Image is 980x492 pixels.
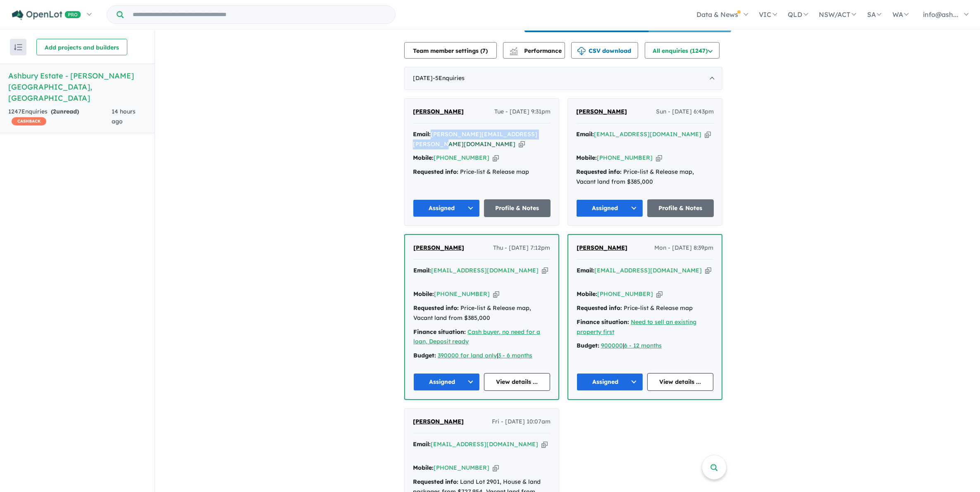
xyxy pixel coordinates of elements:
[413,108,464,115] span: [PERSON_NAME]
[594,130,701,138] a: [EMAIL_ADDRESS][DOMAIN_NAME]
[498,352,532,359] a: 3 - 6 months
[484,373,551,391] a: View details ...
[8,107,112,127] div: 1247 Enquir ies
[413,478,458,485] strong: Requested info:
[577,47,586,55] img: download icon
[510,47,517,52] img: line-chart.svg
[519,140,525,149] button: Copy
[53,108,56,115] span: 2
[597,154,653,161] a: [PHONE_NUMBER]
[413,418,464,425] span: [PERSON_NAME]
[413,199,480,217] button: Assigned
[576,108,627,115] span: [PERSON_NAME]
[413,351,550,361] div: |
[413,352,436,359] strong: Budget:
[438,352,497,359] a: 390000 for land only
[601,342,623,349] a: 900000
[542,266,548,275] button: Copy
[413,267,431,274] strong: Email:
[36,39,127,55] button: Add projects and builders
[413,328,466,336] strong: Finance situation:
[14,44,22,50] img: sort.svg
[413,243,464,253] a: [PERSON_NAME]
[413,154,434,161] strong: Mobile:
[577,304,622,312] strong: Requested info:
[576,199,643,217] button: Assigned
[493,464,499,472] button: Copy
[413,130,431,138] strong: Email:
[577,318,696,336] a: Need to sell an existing property first
[51,108,79,115] strong: ( unread)
[503,42,565,59] button: Performance
[433,74,465,82] span: - 5 Enquir ies
[577,290,597,298] strong: Mobile:
[577,267,594,274] strong: Email:
[12,10,81,20] img: Openlot PRO Logo White
[413,464,434,471] strong: Mobile:
[656,107,714,117] span: Sun - [DATE] 6:43pm
[493,243,550,253] span: Thu - [DATE] 7:12pm
[577,373,643,391] button: Assigned
[413,328,540,345] a: Cash buyer, no need for a loan, Deposit ready
[413,244,464,251] span: [PERSON_NAME]
[413,107,464,117] a: [PERSON_NAME]
[112,108,136,125] span: 14 hours ago
[577,342,599,349] strong: Budget:
[571,42,638,59] button: CSV download
[431,440,538,448] a: [EMAIL_ADDRESS][DOMAIN_NAME]
[494,107,551,117] span: Tue - [DATE] 9:31pm
[576,107,627,117] a: [PERSON_NAME]
[413,290,434,298] strong: Mobile:
[8,70,146,104] h5: Ashbury Estate - [PERSON_NAME][GEOGRAPHIC_DATA] , [GEOGRAPHIC_DATA]
[404,67,722,90] div: [DATE]
[577,303,713,313] div: Price-list & Release map
[577,244,627,251] span: [PERSON_NAME]
[413,168,458,175] strong: Requested info:
[624,342,662,349] a: 6 - 12 months
[656,154,662,162] button: Copy
[705,266,711,275] button: Copy
[705,130,711,139] button: Copy
[647,373,714,391] a: View details ...
[576,168,622,175] strong: Requested info:
[434,464,489,471] a: [PHONE_NUMBER]
[431,267,539,274] a: [EMAIL_ADDRESS][DOMAIN_NAME]
[656,290,663,298] button: Copy
[493,290,499,298] button: Copy
[654,243,713,253] span: Mon - [DATE] 8:39pm
[12,117,46,125] span: CASHBACK
[413,440,431,448] strong: Email:
[576,154,597,161] strong: Mobile:
[645,42,720,59] button: All enquiries (1247)
[577,318,629,326] strong: Finance situation:
[413,417,464,427] a: [PERSON_NAME]
[434,154,489,161] a: [PHONE_NUMBER]
[413,303,550,323] div: Price-list & Release map, Vacant land from $385,000
[493,154,499,162] button: Copy
[413,130,537,148] a: [PERSON_NAME][EMAIL_ADDRESS][PERSON_NAME][DOMAIN_NAME]
[577,341,713,351] div: |
[597,290,653,298] a: [PHONE_NUMBER]
[576,167,714,187] div: Price-list & Release map, Vacant land from $385,000
[413,373,480,391] button: Assigned
[576,130,594,138] strong: Email:
[923,10,958,19] span: info@ash...
[510,50,518,55] img: bar-chart.svg
[511,47,562,54] span: Performance
[594,267,702,274] a: [EMAIL_ADDRESS][DOMAIN_NAME]
[541,440,548,449] button: Copy
[125,6,393,24] input: Try estate name, suburb, builder or developer
[434,290,490,298] a: [PHONE_NUMBER]
[483,47,486,54] span: 7
[404,42,497,59] button: Team member settings (7)
[647,199,714,217] a: Profile & Notes
[413,167,551,177] div: Price-list & Release map
[492,417,551,427] span: Fri - [DATE] 10:07am
[413,304,459,312] strong: Requested info:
